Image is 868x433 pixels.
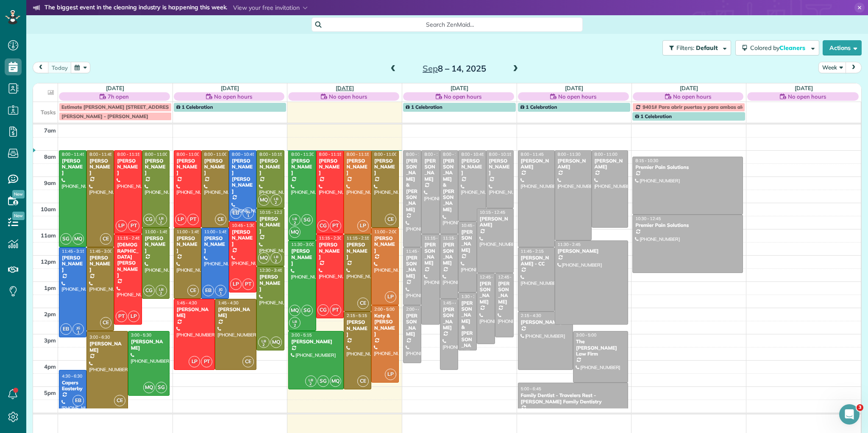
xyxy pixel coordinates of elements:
[159,216,164,221] span: LB
[498,281,511,305] div: [PERSON_NAME]
[114,395,125,406] span: CE
[187,285,199,296] span: CE
[143,285,155,296] span: CG
[289,322,300,330] small: 2
[521,152,544,157] span: 8:00 - 11:45
[175,214,186,225] span: LP
[423,63,438,74] span: Sep
[406,248,429,254] span: 11:45 - 2:00
[576,339,626,357] div: The [PERSON_NAME] Law Firm
[330,304,341,316] span: PT
[145,229,168,234] span: 11:00 - 1:45
[131,332,151,338] span: 3:00 - 5:30
[330,220,341,232] span: PT
[274,254,278,259] span: LB
[44,179,56,186] span: 9am
[489,158,511,176] div: [PERSON_NAME]
[558,242,581,247] span: 11:30 - 2:45
[857,404,863,411] span: 3
[259,268,282,273] span: 12:30 - 3:45
[44,284,56,291] span: 1pm
[317,304,329,316] span: CG
[576,332,596,338] span: 3:00 - 5:00
[189,356,200,367] span: LP
[203,285,214,296] span: EB
[673,92,711,101] span: No open hours
[643,104,780,110] span: 9401# Para abrir puertas y para ambas alarmas oficinas y
[231,158,254,194] div: [PERSON_NAME] [PERSON_NAME]
[735,40,819,55] button: Colored byCleaners
[289,219,300,227] small: 2
[424,158,437,182] div: [PERSON_NAME]
[242,279,254,290] span: PT
[45,3,227,13] strong: The biggest event in the cleaning industry is happening this week.
[424,235,447,241] span: 11:15 - 2:45
[406,104,442,110] span: 1 Celebration
[357,220,369,232] span: LP
[218,300,238,306] span: 1:45 - 4:30
[159,287,164,292] span: LB
[480,274,503,280] span: 12:45 - 3:30
[270,336,282,348] span: MQ
[61,104,215,110] span: Estimate [PERSON_NAME] [STREET_ADDRESS][PERSON_NAME]
[61,380,84,392] div: Capers Easterby
[317,375,329,387] span: SG
[89,255,111,273] div: [PERSON_NAME]
[72,233,84,245] span: MQ
[12,212,25,220] span: New
[635,113,672,119] span: 1 Celebration
[319,235,342,241] span: 11:15 - 2:30
[424,242,437,266] div: [PERSON_NAME]
[100,233,111,245] span: CE
[117,152,140,157] span: 8:00 - 11:15
[306,380,316,388] small: 2
[204,235,226,254] div: [PERSON_NAME]
[214,92,252,101] span: No open hours
[357,375,369,387] span: CE
[116,311,127,322] span: PT
[406,255,419,279] div: [PERSON_NAME]
[401,64,507,73] h2: 8 – 14, 2025
[117,158,139,176] div: [PERSON_NAME]
[346,319,369,337] div: [PERSON_NAME]
[443,152,466,157] span: 8:00 - 11:15
[406,313,419,337] div: [PERSON_NAME]
[62,248,85,254] span: 11:45 - 3:15
[346,242,369,260] div: [PERSON_NAME]
[521,313,541,318] span: 2:15 - 4:30
[319,152,342,157] span: 8:00 - 11:15
[230,207,242,219] span: EB
[461,158,483,176] div: [PERSON_NAME]
[846,62,862,73] button: next
[565,85,583,91] a: [DATE]
[176,306,213,319] div: [PERSON_NAME]
[215,214,226,225] span: CE
[232,152,255,157] span: 8:00 - 10:45
[520,255,552,267] div: [PERSON_NAME] - CC
[243,212,253,220] small: 1
[44,337,56,344] span: 3pm
[385,369,396,380] span: LP
[346,158,369,176] div: [PERSON_NAME]
[374,313,396,337] div: Katy & [PERSON_NAME]
[520,392,626,405] div: Family Dentist - Travelers Rest - [PERSON_NAME] Family Dentistry
[498,274,521,280] span: 12:45 - 3:15
[635,222,740,228] div: Premier Pain Solutions
[329,92,367,101] span: No open hours
[357,298,369,309] span: CE
[424,152,447,157] span: 8:00 - 11:15
[479,216,511,228] div: [PERSON_NAME]
[89,248,112,254] span: 11:45 - 3:00
[289,305,300,316] span: MQ
[635,216,661,221] span: 10:30 - 12:45
[231,229,254,247] div: [PERSON_NAME]
[520,158,552,170] div: [PERSON_NAME]
[291,242,314,247] span: 11:30 - 3:00
[117,242,139,278] div: [DEMOGRAPHIC_DATA][PERSON_NAME]
[258,194,270,206] span: MQ
[259,274,281,292] div: [PERSON_NAME]
[41,232,56,239] span: 11am
[347,152,370,157] span: 8:00 - 11:15
[480,210,505,215] span: 10:15 - 12:45
[595,152,618,157] span: 8:00 - 11:00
